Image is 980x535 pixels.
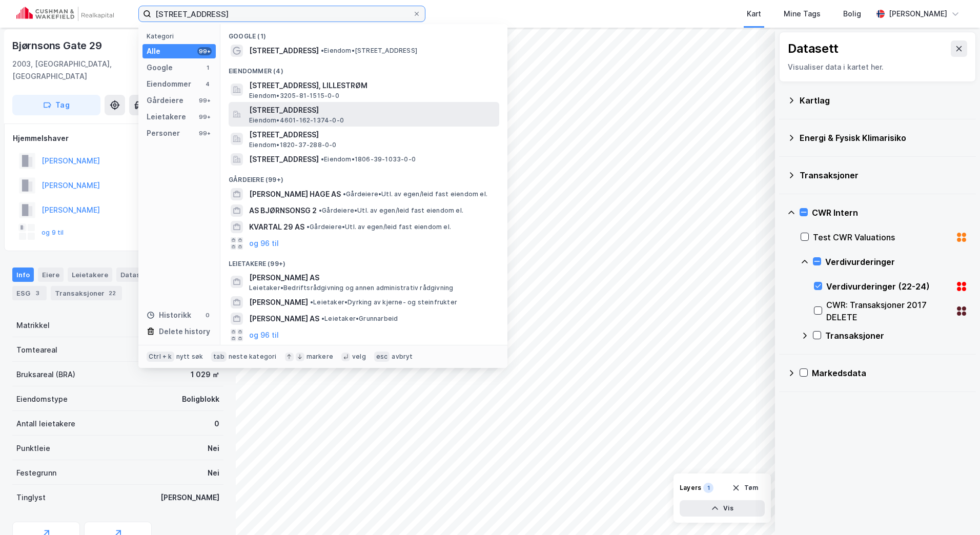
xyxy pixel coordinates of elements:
[307,223,310,231] span: •
[788,61,967,73] div: Visualiser data i kartet her.
[825,330,968,342] div: Transaksjoner
[16,368,75,381] div: Bruksareal (BRA)
[16,442,50,455] div: Punktleie
[12,58,165,83] div: 2003, [GEOGRAPHIC_DATA], [GEOGRAPHIC_DATA]
[249,153,319,166] span: [STREET_ADDRESS]
[319,207,322,214] span: •
[147,94,183,107] div: Gårdeiere
[203,64,212,72] div: 1
[307,353,333,361] div: markere
[249,129,495,141] span: [STREET_ADDRESS]
[352,353,366,361] div: velg
[220,24,507,43] div: Google (1)
[249,92,339,100] span: Eiendom • 3205-81-1515-0-0
[343,190,346,198] span: •
[12,37,104,54] div: Bjørnsons Gate 29
[800,132,968,144] div: Energi & Fysisk Klimarisiko
[310,298,313,306] span: •
[229,353,277,361] div: neste kategori
[16,418,75,430] div: Antall leietakere
[203,80,212,88] div: 4
[160,491,219,504] div: [PERSON_NAME]
[249,116,344,125] span: Eiendom • 4601-162-1374-0-0
[12,286,47,300] div: ESG
[12,95,100,115] button: Tag
[220,59,507,77] div: Eiendommer (4)
[374,352,390,362] div: esc
[249,221,304,233] span: KVARTAL 29 AS
[321,315,398,323] span: Leietaker • Grunnarbeid
[321,47,324,54] span: •
[321,315,324,322] span: •
[392,353,413,361] div: avbryt
[176,353,203,361] div: nytt søk
[68,267,112,282] div: Leietakere
[249,296,308,308] span: [PERSON_NAME]
[843,8,861,20] div: Bolig
[197,113,212,121] div: 99+
[825,256,968,268] div: Verdivurderinger
[147,61,173,74] div: Google
[220,343,507,362] div: Personer (99+)
[725,480,765,496] button: Tøm
[703,483,713,493] div: 1
[747,8,761,20] div: Kart
[197,47,212,55] div: 99+
[929,486,980,535] iframe: Chat Widget
[680,484,701,492] div: Layers
[784,8,821,20] div: Mine Tags
[249,329,279,341] button: og 96 til
[16,467,56,479] div: Festegrunn
[16,393,68,405] div: Eiendomstype
[107,288,118,298] div: 22
[249,188,341,200] span: [PERSON_NAME] HAGE AS
[16,344,57,356] div: Tomteareal
[319,207,463,215] span: Gårdeiere • Utl. av egen/leid fast eiendom el.
[680,500,765,517] button: Vis
[197,129,212,137] div: 99+
[321,155,416,163] span: Eiendom • 1806-39-1033-0-0
[214,418,219,430] div: 0
[321,155,324,163] span: •
[812,367,968,379] div: Markedsdata
[147,78,191,90] div: Eiendommer
[147,32,216,40] div: Kategori
[788,40,839,57] div: Datasett
[307,223,451,231] span: Gårdeiere • Utl. av egen/leid fast eiendom el.
[813,231,951,243] div: Test CWR Valuations
[147,111,186,123] div: Leietakere
[32,288,43,298] div: 3
[249,313,319,325] span: [PERSON_NAME] AS
[13,132,223,145] div: Hjemmelshaver
[191,368,219,381] div: 1 029 ㎡
[826,280,951,293] div: Verdivurderinger (22-24)
[16,491,46,504] div: Tinglyst
[16,319,50,332] div: Matrikkel
[147,309,191,321] div: Historikk
[197,96,212,105] div: 99+
[147,352,174,362] div: Ctrl + k
[249,141,337,149] span: Eiendom • 1820-37-288-0-0
[182,393,219,405] div: Boligblokk
[249,204,317,217] span: AS BJØRNSONSG 2
[249,237,279,250] button: og 96 til
[38,267,64,282] div: Eiere
[203,311,212,319] div: 0
[249,284,453,292] span: Leietaker • Bedriftsrådgivning og annen administrativ rådgivning
[220,252,507,270] div: Leietakere (99+)
[889,8,947,20] div: [PERSON_NAME]
[249,45,319,57] span: [STREET_ADDRESS]
[321,47,417,55] span: Eiendom • [STREET_ADDRESS]
[249,272,495,284] span: [PERSON_NAME] AS
[12,267,34,282] div: Info
[211,352,227,362] div: tab
[343,190,487,198] span: Gårdeiere • Utl. av egen/leid fast eiendom el.
[249,104,495,116] span: [STREET_ADDRESS]
[208,442,219,455] div: Nei
[800,94,968,107] div: Kartlag
[159,325,210,338] div: Delete history
[249,79,495,92] span: [STREET_ADDRESS], LILLESTRØM
[310,298,457,306] span: Leietaker • Dyrking av kjerne- og steinfrukter
[220,168,507,186] div: Gårdeiere (99+)
[208,467,219,479] div: Nei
